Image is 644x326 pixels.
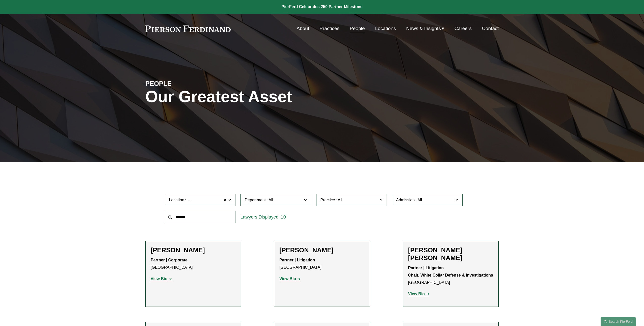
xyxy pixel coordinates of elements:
h1: Our Greatest Asset [145,88,381,106]
a: Locations [375,24,396,33]
p: [GEOGRAPHIC_DATA] [279,257,365,271]
a: Search this site [601,317,636,326]
h4: PEOPLE [145,79,234,88]
a: folder dropdown [406,24,444,33]
strong: View Bio [408,292,425,296]
span: Admission [396,198,415,202]
strong: Partner | Litigation Chair, White Collar Defense & Investigations [408,266,493,277]
span: [GEOGRAPHIC_DATA] [187,197,229,203]
a: View Bio [279,277,301,281]
strong: Partner | Corporate [151,258,187,262]
h2: [PERSON_NAME] [279,246,365,254]
a: Contact [482,24,499,33]
strong: View Bio [151,277,167,281]
span: Location [169,198,184,202]
strong: Partner | Litigation [279,258,315,262]
a: People [350,24,365,33]
a: Careers [454,24,472,33]
strong: View Bio [279,277,296,281]
span: News & Insights [406,24,441,33]
h2: [PERSON_NAME] [PERSON_NAME] [408,246,493,262]
a: About [297,24,309,33]
a: View Bio [151,277,172,281]
p: [GEOGRAPHIC_DATA] [151,257,236,271]
a: Practices [319,24,339,33]
span: Department [245,198,266,202]
p: [GEOGRAPHIC_DATA] [408,264,493,286]
a: View Bio [408,292,429,296]
h2: [PERSON_NAME] [151,246,236,254]
span: Practice [320,198,335,202]
span: 10 [281,214,286,220]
